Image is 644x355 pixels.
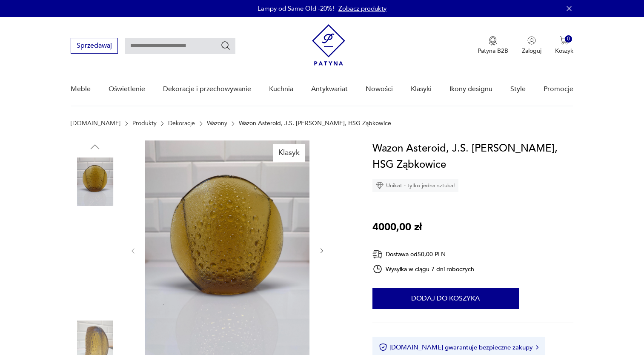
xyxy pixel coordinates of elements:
button: [DOMAIN_NAME] gwarantuje bezpieczne zakupy [379,343,538,352]
div: Klasyk [273,144,305,162]
button: Patyna B2B [478,36,508,55]
img: Zdjęcie produktu Wazon Asteroid, J.S. Drost, HSG Ząbkowice [71,212,119,261]
a: Promocje [544,73,573,106]
a: Wazony [207,120,227,127]
button: Zaloguj [522,36,541,55]
a: Dekoracje i przechowywanie [163,73,251,106]
a: Antykwariat [311,73,348,106]
button: Dodaj do koszyka [372,288,519,309]
p: Zaloguj [522,47,541,55]
p: 4000,00 zł [372,219,422,235]
img: Zdjęcie produktu Wazon Asteroid, J.S. Drost, HSG Ząbkowice [71,266,119,315]
a: Produkty [132,120,157,127]
img: Ikona certyfikatu [379,343,387,352]
div: Unikat - tylko jedna sztuka! [372,179,458,192]
img: Ikona medalu [489,36,497,46]
p: Wazon Asteroid, J.S. [PERSON_NAME], HSG Ząbkowice [239,120,391,127]
a: Kuchnia [269,73,293,106]
a: Ikona medaluPatyna B2B [478,36,508,55]
a: Oświetlenie [109,73,145,106]
a: Sprzedawaj [71,43,118,49]
a: Style [510,73,526,106]
a: Ikony designu [449,73,492,106]
h1: Wazon Asteroid, J.S. [PERSON_NAME], HSG Ząbkowice [372,140,573,173]
img: Zdjęcie produktu Wazon Asteroid, J.S. Drost, HSG Ząbkowice [71,157,119,206]
button: Sprzedawaj [71,38,118,54]
div: Wysyłka w ciągu 7 dni roboczych [372,264,475,274]
button: 0Koszyk [555,36,573,55]
a: [DOMAIN_NAME] [71,120,120,127]
a: Meble [71,73,91,106]
p: Koszyk [555,47,573,55]
p: Lampy od Same Old -20%! [258,4,334,13]
p: Patyna B2B [478,47,508,55]
img: Patyna - sklep z meblami i dekoracjami vintage [312,24,345,66]
a: Zobacz produkty [338,4,386,13]
img: Ikona strzałki w prawo [536,345,538,349]
div: 0 [565,35,572,43]
div: Dostawa od 50,00 PLN [372,249,475,260]
button: Szukaj [220,40,231,51]
img: Ikona dostawy [372,249,383,260]
a: Klasyki [411,73,432,106]
img: Ikona koszyka [560,36,568,45]
a: Dekoracje [168,120,195,127]
img: Ikonka użytkownika [527,36,536,45]
a: Nowości [366,73,393,106]
img: Ikona diamentu [376,182,384,189]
